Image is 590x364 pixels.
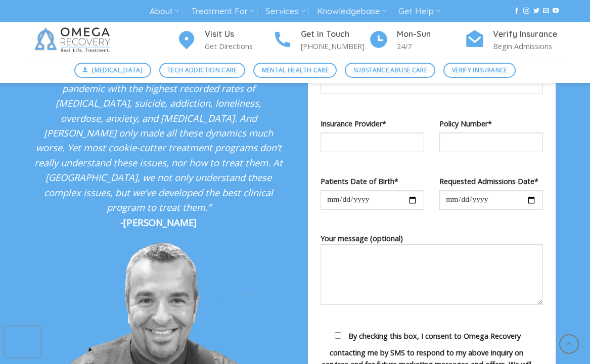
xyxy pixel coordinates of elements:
p: 24/7 [397,40,465,52]
textarea: Your message (optional) [321,244,543,305]
a: Follow on Twitter [533,8,539,15]
span: [MEDICAL_DATA] [92,65,143,75]
label: Patients Date of Birth* [321,175,424,187]
a: Send us an email [543,8,549,15]
a: [MEDICAL_DATA] [74,63,151,78]
h4: Verify Insurance [493,28,561,41]
a: Substance Abuse Care [345,63,435,78]
a: Verify Insurance Begin Admissions [465,28,561,53]
a: Follow on YouTube [553,8,559,15]
a: Verify Insurance [443,63,516,78]
p: Get Directions [205,40,273,52]
input: By checking this box, I consent to Omega Recovery contacting me by SMS to respond to my above inq... [335,332,341,339]
a: Services [265,2,305,21]
img: Omega Recovery [30,22,118,58]
h4: Visit Us [205,28,273,41]
span: Substance Abuse Care [353,65,427,75]
p: Begin Admissions [493,40,561,52]
span: Tech Addiction Care [167,65,237,75]
span: Mental Health Care [262,65,329,75]
a: Follow on Instagram [523,8,529,15]
label: Insurance Provider* [321,118,424,129]
a: Get Help [398,2,440,21]
a: Go to top [559,334,579,354]
a: Treatment For [191,2,254,21]
a: Visit Us Get Directions [176,28,273,53]
p: [PHONE_NUMBER] [301,40,369,52]
h4: Mon-Sun [397,28,465,41]
a: Mental Health Care [253,63,337,78]
h4: Get In Touch [301,28,369,41]
a: Get In Touch [PHONE_NUMBER] [273,28,369,53]
label: Requested Admissions Date* [439,175,543,187]
a: Tech Addiction Care [159,63,246,78]
a: Follow on Facebook [514,8,520,15]
a: Knowledgebase [317,2,387,21]
a: About [150,2,179,21]
strong: -[PERSON_NAME] [120,216,197,229]
label: Policy Number* [439,118,543,129]
label: Your message (optional) [321,233,543,312]
span: Verify Insurance [452,65,508,75]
